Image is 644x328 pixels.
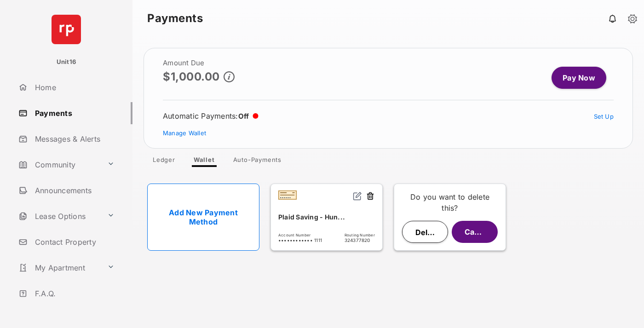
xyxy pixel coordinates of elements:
div: Plaid Saving - Hun... [278,209,375,224]
a: Contact Property [15,231,132,253]
a: Set Up [594,113,614,120]
a: Announcements [15,179,132,201]
a: Add New Payment Method [147,184,259,251]
a: Payments [15,102,132,124]
a: Wallet [186,156,222,167]
span: •••••••••••• 1111 [278,237,322,243]
img: svg+xml;base64,PHN2ZyB2aWV3Qm94PSIwIDAgMjQgMjQiIHdpZHRoPSIxNiIgaGVpZ2h0PSIxNiIgZmlsbD0ibm9uZSIgeG... [353,191,362,201]
button: Cancel [452,221,498,243]
div: Automatic Payments : [163,111,259,121]
span: 324377820 [345,237,375,243]
button: Delete [402,221,448,243]
span: Account Number [278,233,322,237]
a: Manage Wallet [163,129,206,137]
span: Off [238,112,249,121]
a: F.A.Q. [15,282,132,305]
p: Do you want to delete this? [402,191,498,213]
img: svg+xml;base64,PHN2ZyB4bWxucz0iaHR0cDovL3d3dy53My5vcmcvMjAwMC9zdmciIHdpZHRoPSI2NCIgaGVpZ2h0PSI2NC... [52,15,81,44]
span: Cancel [465,227,489,236]
a: Messages & Alerts [15,128,132,150]
p: $1,000.00 [163,70,220,83]
span: Delete [415,228,439,237]
a: Auto-Payments [226,156,289,167]
a: Community [15,154,103,176]
a: My Apartment [15,257,103,279]
span: Routing Number [345,233,375,237]
a: Lease Options [15,205,103,227]
a: Home [15,76,132,98]
p: Unit16 [57,58,76,67]
a: Ledger [145,156,183,167]
strong: Payments [147,13,203,24]
h2: Amount Due [163,59,235,67]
